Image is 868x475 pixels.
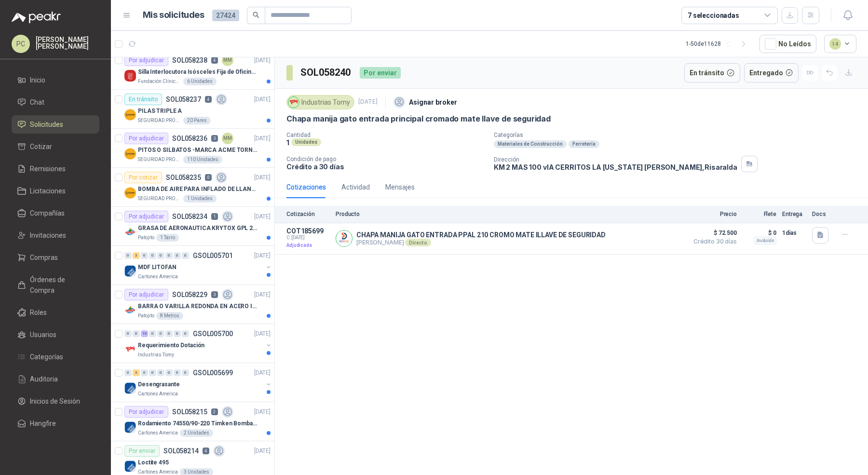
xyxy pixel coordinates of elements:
p: SOL058235 [166,174,201,181]
p: Docs [812,211,831,217]
div: 0 [124,330,132,337]
div: 8 Metros [156,312,183,320]
p: [DATE] [254,251,271,260]
div: 0 [182,330,189,337]
div: 0 [149,252,156,259]
div: Por enviar [124,445,160,457]
p: SEGURIDAD PROVISER LTDA [138,195,181,203]
p: Producto [336,211,683,217]
a: 0 3 0 0 0 0 0 0 GSOL005701[DATE] Company LogoMDF LITOFANCartones America [124,250,272,281]
p: PITOS O SILBATOS -MARCA ACME TORNADO 635 [138,146,258,155]
p: Fundación Clínica Shaio [138,78,181,85]
p: $ 0 [743,227,776,239]
div: 0 [165,330,173,337]
div: 0 [124,369,132,376]
a: 0 3 0 0 0 0 0 0 GSOL005699[DATE] Company LogoDesengrasanteCartones America [124,367,272,398]
span: search [253,12,259,18]
a: Compras [12,248,99,267]
span: Compañías [30,208,65,218]
a: Por adjudicarSOL0582363MM[DATE] Company LogoPITOS O SILBATOS -MARCA ACME TORNADO 635SEGURIDAD PRO... [111,129,274,168]
p: PILAS TRIPLE A [138,107,182,116]
span: Hangfire [30,418,56,429]
div: 0 [141,369,148,376]
div: 10 [141,330,148,337]
div: 0 [165,252,173,259]
div: 0 [149,369,156,376]
p: [DATE] [358,97,378,107]
p: 4 [211,57,218,64]
div: 3 [133,369,140,376]
div: 0 [141,252,148,259]
p: Patojito [138,312,154,320]
p: GSOL005700 [193,330,233,337]
div: 0 [165,369,173,376]
p: Cartones America [138,429,178,437]
div: 1 Unidades [183,195,217,203]
img: Company Logo [124,226,136,238]
div: Por adjudicar [124,211,168,222]
p: SEGURIDAD PROVISER LTDA [138,117,181,124]
div: 6 Unidades [183,78,217,85]
div: 0 [133,330,140,337]
a: 0 0 10 0 0 0 0 0 GSOL005700[DATE] Company LogoRequerimiento DotaciónIndustrias Tomy [124,328,272,359]
p: Chapa manija gato entrada principal cromado mate llave de seguridad [286,114,551,124]
p: [DATE] [254,173,271,182]
p: 4 [203,448,209,454]
a: Por adjudicarSOL0582293[DATE] Company LogoBARRA O VARILLA REDONDA EN ACERO INOXIDABLE DE 2" O 50 ... [111,285,274,324]
div: Incluido [754,237,776,244]
p: GSOL005701 [193,252,233,259]
div: 1 Tarro [156,234,179,242]
span: Órdenes de Compra [30,274,90,296]
span: Crédito 30 días [689,239,737,244]
p: MDF LITOFAN [138,263,176,272]
span: 27424 [212,10,239,21]
p: GSOL005699 [193,369,233,376]
span: C: [DATE] [286,235,330,241]
div: 0 [174,252,181,259]
span: Categorías [30,352,63,362]
p: 0 [205,174,212,181]
p: [DATE] [254,290,271,299]
p: [DATE] [254,212,271,221]
img: Company Logo [288,97,299,108]
span: Chat [30,97,44,108]
div: 110 Unidades [183,156,222,163]
a: Compañías [12,204,99,222]
img: Logo peakr [12,12,61,23]
a: Usuarios [12,326,99,344]
p: [DATE] [254,56,271,65]
span: Roles [30,307,47,318]
p: SOL058237 [166,96,201,103]
p: Asignar broker [409,97,457,108]
div: Por adjudicar [124,406,168,418]
p: 3 [211,135,218,142]
a: Categorías [12,348,99,366]
p: [PERSON_NAME] [356,239,606,246]
p: Silla Interlocutora Isósceles Fija de Oficina Tela Negra Just Home Collection [138,68,258,77]
img: Company Logo [124,70,136,81]
a: Roles [12,303,99,322]
div: 0 [124,252,132,259]
div: Unidades [291,138,321,146]
div: 0 [157,330,164,337]
p: Dirección [494,156,737,163]
img: Company Logo [124,343,136,355]
p: Desengrasante [138,380,179,389]
p: Condición de pago [286,156,486,163]
span: Cotizar [30,141,52,152]
p: GRASA DE AERONAUTICA KRYTOX GPL 207 (SE ADJUNTA IMAGEN DE REFERENCIA) [138,224,258,233]
div: 0 [174,369,181,376]
img: Company Logo [124,461,136,472]
span: Auditoria [30,374,58,384]
a: Cotizar [12,137,99,156]
a: Por adjudicarSOL0582152[DATE] Company LogoRodamiento 74550/90-220 Timken BombaVG40Cartones Americ... [111,402,274,441]
a: Remisiones [12,160,99,178]
img: Company Logo [124,109,136,121]
img: Company Logo [124,304,136,316]
div: Por cotizar [124,172,162,183]
h3: SOL058240 [300,65,352,80]
div: 7 seleccionadas [688,10,739,21]
p: 3 [211,291,218,298]
button: 14 [824,35,857,53]
p: [DATE] [254,134,271,143]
